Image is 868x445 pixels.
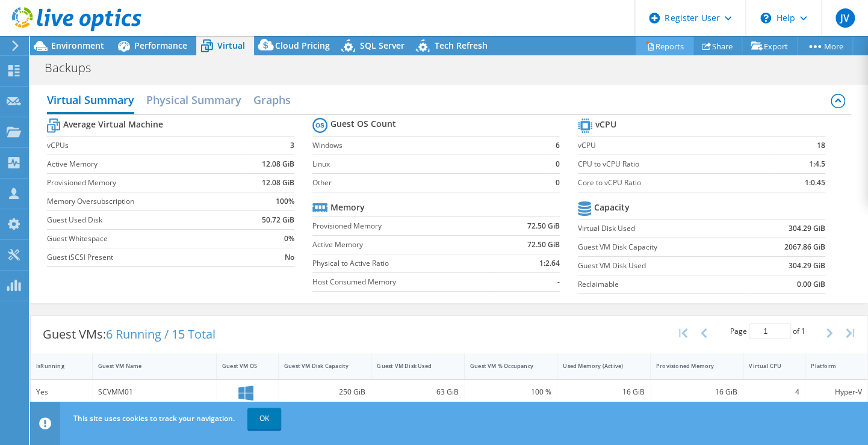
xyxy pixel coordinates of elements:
[284,233,294,245] b: 0%
[563,362,630,370] div: Used Memory (Active)
[809,158,825,170] b: 1:4.5
[312,257,494,269] label: Physical to Active Ratio
[556,140,560,152] b: 6
[797,278,825,290] b: 0.00 GiB
[730,324,805,339] span: Page of
[811,385,862,399] div: Hyper-V
[247,408,281,429] a: OK
[470,362,537,370] div: Guest VM % Occupancy
[656,362,723,370] div: Provisioned Memory
[527,220,560,232] b: 72.50 GiB
[275,40,330,51] span: Cloud Pricing
[760,13,771,23] svg: \n
[595,118,616,130] b: vCPU
[284,362,351,370] div: Guest VM Disk Capacity
[36,385,87,399] div: Yes
[811,362,848,370] div: Platform
[47,177,240,189] label: Provisioned Memory
[47,158,240,170] label: Active Memory
[789,260,825,272] b: 304.29 GiB
[594,201,630,213] b: Capacity
[557,276,560,288] b: -
[39,61,110,75] h1: Backups
[789,222,825,235] b: 304.29 GiB
[527,239,560,251] b: 72.50 GiB
[253,88,291,112] h2: Graphs
[578,241,745,253] label: Guest VM Disk Capacity
[817,140,825,152] b: 18
[578,158,769,170] label: CPU to vCPU Ratio
[47,214,240,226] label: Guest Used Disk
[636,37,693,55] a: Reports
[556,177,560,189] b: 0
[556,158,560,170] b: 0
[656,385,737,399] div: 16 GiB
[312,276,494,288] label: Host Consumed Memory
[801,326,805,336] span: 1
[146,88,241,112] h2: Physical Summary
[377,385,458,399] div: 63 GiB
[31,316,228,353] div: Guest VMs:
[262,158,294,170] b: 12.08 GiB
[217,40,245,51] span: Virtual
[742,37,798,55] a: Export
[262,214,294,226] b: 50.72 GiB
[749,324,791,339] input: jump to page
[312,140,548,152] label: Windows
[47,195,240,207] label: Memory Oversubscription
[578,140,769,152] label: vCPU
[330,201,365,213] b: Memory
[749,385,799,399] div: 4
[805,177,825,189] b: 1:0.45
[312,220,494,232] label: Provisioned Memory
[835,8,855,28] span: JV
[98,362,196,370] div: Guest VM Name
[106,326,215,342] span: 6 Running / 15 Total
[98,385,211,399] div: SCVMM01
[693,37,742,55] a: Share
[47,140,240,152] label: vCPUs
[360,40,405,51] span: SQL Server
[73,413,235,423] span: This site uses cookies to track your navigation.
[222,362,258,370] div: Guest VM OS
[51,40,104,51] span: Environment
[262,177,294,189] b: 12.08 GiB
[797,37,853,55] a: More
[784,241,825,253] b: 2067.86 GiB
[470,385,551,399] div: 100 %
[330,118,396,130] b: Guest OS Count
[47,251,240,263] label: Guest iSCSI Present
[312,239,494,251] label: Active Memory
[578,260,745,272] label: Guest VM Disk Used
[578,278,745,290] label: Reclaimable
[312,158,548,170] label: Linux
[563,385,644,399] div: 16 GiB
[47,88,134,114] h2: Virtual Summary
[63,118,163,130] b: Average Virtual Machine
[285,251,294,263] b: No
[749,362,785,370] div: Virtual CPU
[435,40,488,51] span: Tech Refresh
[578,177,769,189] label: Core to vCPU Ratio
[578,222,745,235] label: Virtual Disk Used
[134,40,187,51] span: Performance
[284,385,365,399] div: 250 GiB
[312,177,548,189] label: Other
[539,257,560,269] b: 1:2.64
[36,362,72,370] div: IsRunning
[47,233,240,245] label: Guest Whitespace
[276,195,294,207] b: 100%
[377,362,444,370] div: Guest VM Disk Used
[290,140,294,152] b: 3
